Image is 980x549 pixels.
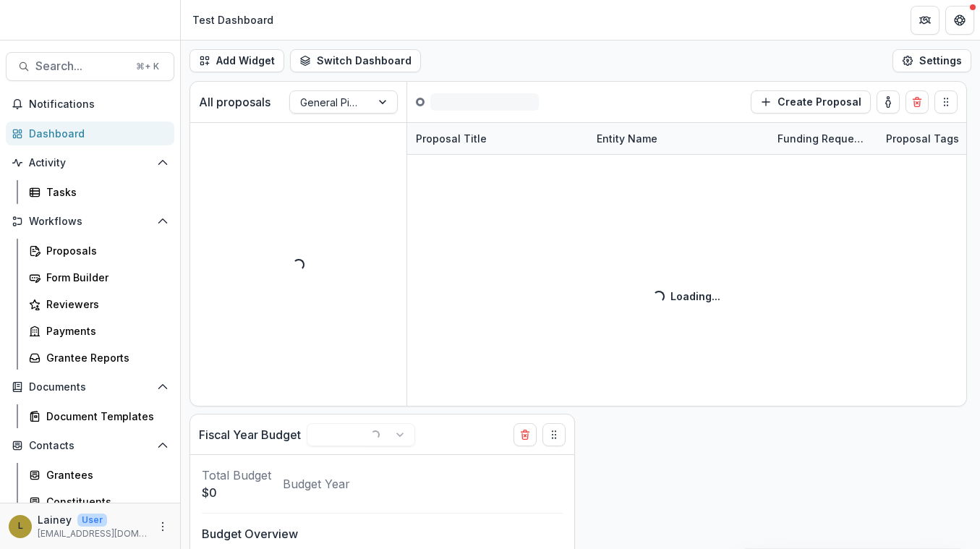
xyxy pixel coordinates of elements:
span: Contacts [29,440,151,452]
a: Reviewers [23,292,174,316]
div: Document Templates [46,409,163,424]
div: Form Builder [46,270,163,285]
button: Delete card [514,423,537,446]
span: Search... [35,59,127,73]
button: More [154,518,171,535]
a: Dashboard [6,122,174,145]
div: Dashboard [29,126,163,141]
button: Open Workflows [6,210,174,233]
p: Lainey [38,512,72,527]
a: Tasks [23,180,174,204]
span: Workflows [29,216,151,228]
div: Grantees [46,467,163,482]
a: Proposals [23,239,174,263]
div: Lainey [18,522,23,531]
button: Open Contacts [6,434,174,457]
nav: breadcrumb [187,9,279,30]
button: Create Proposal [751,90,871,114]
a: Payments [23,319,174,343]
p: All proposals [199,93,270,111]
a: Document Templates [23,404,174,428]
div: ⌘ + K [133,59,162,75]
p: User [77,514,107,527]
button: Drag [542,423,566,446]
p: [EMAIL_ADDRESS][DOMAIN_NAME] [38,527,148,540]
div: Constituents [46,494,163,509]
div: Test Dashboard [192,12,273,27]
button: Settings [892,49,971,72]
button: Open Documents [6,375,174,399]
p: Fiscal Year Budget [199,426,301,443]
p: Budget Year [283,475,350,493]
button: Switch Dashboard [290,49,421,72]
div: Grantee Reports [46,350,163,365]
a: Form Builder [23,265,174,289]
button: Drag [934,90,958,114]
p: Total Budget [202,467,271,484]
div: Tasks [46,184,163,200]
a: Grantee Reports [23,346,174,370]
button: Get Help [945,6,974,35]
p: Budget Overview [202,525,563,542]
a: Constituents [23,490,174,514]
button: toggle-assigned-to-me [877,90,900,114]
span: Activity [29,157,151,169]
button: Notifications [6,93,174,116]
span: Documents [29,381,151,393]
button: Partners [911,6,939,35]
a: Grantees [23,463,174,487]
button: Search... [6,52,174,81]
button: Delete card [906,90,929,114]
button: Open Activity [6,151,174,174]
div: Reviewers [46,297,163,312]
p: $0 [202,484,271,501]
button: Add Widget [189,49,284,72]
div: Payments [46,323,163,339]
div: Proposals [46,243,163,258]
span: Notifications [29,98,169,111]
